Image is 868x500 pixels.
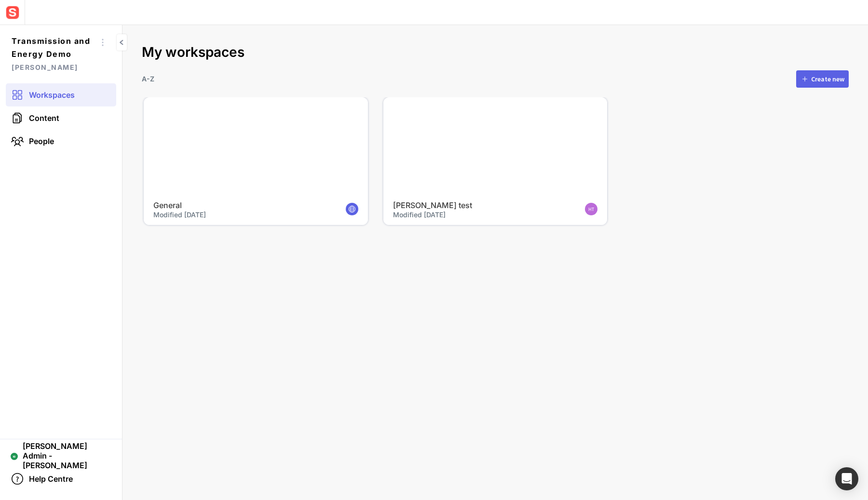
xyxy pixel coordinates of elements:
[13,455,16,459] text: ND
[29,90,75,100] span: Workspaces
[142,74,154,84] p: A-Z
[6,106,116,130] a: Content
[153,211,206,219] span: Modified [DATE]
[29,113,59,123] span: Content
[393,211,446,219] span: Modified [DATE]
[588,206,595,212] text: HT
[29,474,73,484] span: Help Centre
[23,441,111,470] span: [PERSON_NAME] Admin - [PERSON_NAME]
[6,467,116,490] a: Help Centre
[29,136,54,146] span: People
[393,201,561,210] h4: [PERSON_NAME] test
[6,83,116,106] a: Workspaces
[835,467,858,490] div: Open Intercom Messenger
[811,76,844,82] div: Create new
[6,130,116,153] a: People
[12,35,95,61] span: Transmission and Energy Demo
[142,44,849,61] h2: My workspaces
[796,70,849,88] button: Create new
[348,205,356,213] img: globe.svg
[4,4,21,21] img: sensat
[153,201,322,210] h4: General
[12,61,95,74] span: [PERSON_NAME]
